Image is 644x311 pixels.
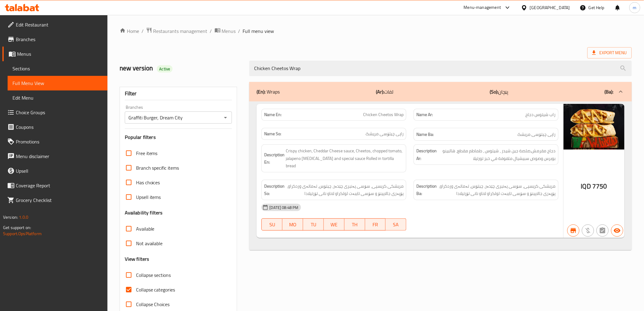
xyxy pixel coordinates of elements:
span: TH [347,220,363,229]
span: Promotions [16,138,103,145]
strong: Description Ar: [416,147,437,162]
span: Coverage Report [16,182,103,189]
nav: breadcrumb [120,27,632,35]
button: TU [303,218,324,231]
span: Full Menu View [12,80,103,87]
a: Branches [2,32,107,47]
span: دجاج مقرمش،صلصة جبن شيدر ، شيتوس ، طماطم مقطع، هالبينو بوبرس وصوص سبيشيال ملفوفة في خبز تورتيلا [438,147,556,162]
a: Menus [2,47,107,61]
strong: Name Ar: [416,111,433,118]
h3: View filters [125,256,149,263]
button: Open [221,113,230,122]
span: Menu disclaimer [16,153,103,160]
span: Collapse categories [136,286,175,293]
b: (En): [257,87,265,96]
span: FR [368,220,383,229]
span: Menus [17,50,103,58]
p: پێچان [490,88,509,95]
div: (En): Wraps(Ar):لفات(So):پێچان(Ba): [249,82,632,101]
button: Available [611,224,623,237]
span: Full menu view [243,27,274,35]
span: Menus [222,27,236,35]
span: Edit Restaurant [16,21,103,28]
a: Sections [8,61,107,76]
span: Chicken Cheetos Wrap [363,111,404,118]
button: WE [324,218,345,231]
strong: Description Ba: [416,182,437,197]
span: [DATE] 08:48 PM [267,205,301,210]
span: TU [306,220,321,229]
h2: new version [120,64,242,73]
span: Crispy chicken, Cheddar Cheese sauce, Cheetos, chopped tomato, jalapeno poppers and special sauce... [286,147,404,170]
span: Coupons [16,123,103,131]
span: Version: [3,213,18,221]
button: Purchased item [582,224,594,237]
p: لفات [376,88,394,95]
span: Has choices [136,179,160,186]
div: Menu-management [464,4,501,11]
input: search [249,61,632,76]
div: [GEOGRAPHIC_DATA] [530,4,570,11]
span: 7750 [592,180,607,192]
span: Export Menu [592,49,627,57]
span: Restaurants management [153,27,208,35]
a: Promotions [2,134,107,149]
span: راپی چیتۆسی مریشک [518,131,556,138]
span: Grocery Checklist [16,196,103,204]
h3: Popular filters [125,134,232,141]
button: Not has choices [597,224,609,237]
span: Branches [16,36,103,43]
li: / [210,27,212,35]
strong: Name En: [264,111,282,118]
span: Choice Groups [16,109,103,116]
img: mmw_638882827234489774 [564,104,625,150]
b: (So): [490,87,499,96]
span: مریشکی کریسپی، سۆسی پەنیری چێدەر، چیتۆس، تەماتەی وردکراو، پۆپەری جالاپینۆ و سۆسی تایبەت لولکراو ل... [286,182,404,197]
div: Filter [125,87,232,100]
span: Get support on: [3,224,31,231]
span: Free items [136,150,158,157]
span: Upsell items [136,193,161,201]
span: Active [157,66,173,72]
a: Full Menu View [8,76,107,90]
span: SA [388,220,404,229]
button: SU [261,218,282,231]
h3: Availability filters [125,209,163,216]
strong: Name So: [264,131,281,137]
b: (Ba): [605,87,614,96]
span: WE [326,220,342,229]
button: FR [365,218,386,231]
a: Menus [215,27,236,35]
strong: Name Ba: [416,131,434,138]
span: Sections [12,65,103,72]
button: TH [345,218,365,231]
span: مریشکی کریسپی، سۆسی پەنیری چێدەر، چیتۆس، تەماتەی وردکراو، پۆپەری جالاپینۆ و سۆسی تایبەت لولکراو ل... [438,182,556,197]
b: (Ar): [376,87,384,96]
a: Restaurants management [146,27,208,35]
a: Home [120,27,139,35]
p: Wraps [257,88,280,95]
a: Upsell [2,164,107,178]
span: راپی چیتۆسی مریشک [366,131,404,137]
strong: Description So: [264,182,285,197]
button: Branch specific item [567,224,579,237]
span: Collapse sections [136,271,171,279]
span: SU [264,220,280,229]
div: Active [157,65,173,72]
button: MO [282,218,303,231]
a: Coverage Report [2,178,107,193]
strong: Description En: [264,151,285,166]
a: Menu disclaimer [2,149,107,164]
span: 1.0.0 [19,213,28,221]
a: Grocery Checklist [2,193,107,207]
span: Edit Menu [12,94,103,101]
span: Export Menu [587,47,632,58]
a: Choice Groups [2,105,107,120]
span: MO [285,220,301,229]
span: Collapse Choices [136,301,170,308]
span: IQD [581,180,591,192]
a: Support.OpsPlatform [3,230,42,238]
span: Upsell [16,167,103,175]
div: (En): Wraps(Ar):لفات(So):پێچان(Ba): [249,101,632,250]
span: Not available [136,240,163,247]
